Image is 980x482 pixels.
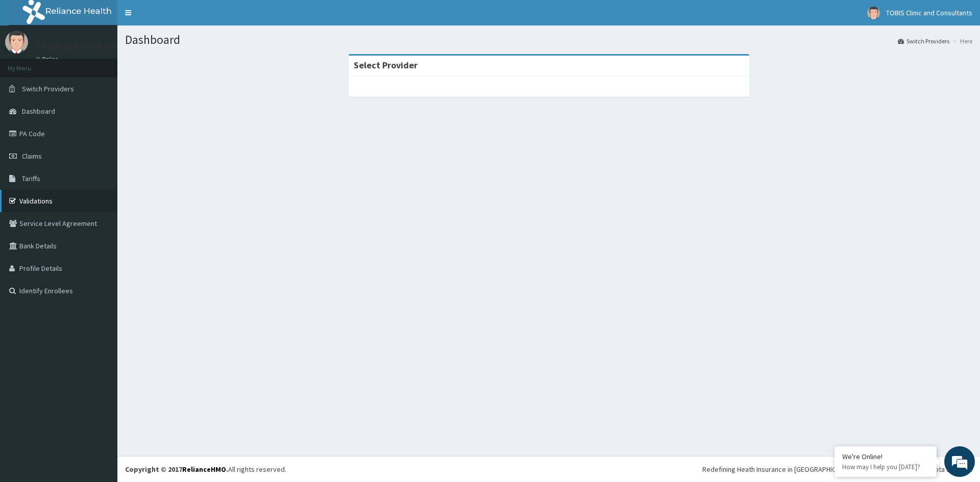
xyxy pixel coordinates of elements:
[36,56,60,63] a: Online
[5,31,28,54] img: User Image
[22,107,55,116] span: Dashboard
[22,84,74,93] span: Switch Providers
[702,464,972,474] div: Redefining Heath Insurance in [GEOGRAPHIC_DATA] using Telemedicine and Data Science!
[22,151,42,161] span: Claims
[950,37,972,45] li: Here
[886,8,972,17] span: TOBIS Clinic and Consultants
[125,33,972,46] h1: Dashboard
[842,452,929,461] div: We're Online!
[125,465,228,474] strong: Copyright © 2017 .
[867,7,880,19] img: User Image
[898,37,949,45] a: Switch Providers
[842,463,929,471] p: How may I help you today?
[22,174,40,183] span: Tariffs
[354,59,418,71] strong: Select Provider
[182,465,226,474] a: RelianceHMO
[117,456,980,482] footer: All rights reserved.
[36,41,152,50] p: TOBIS Clinic and Consultants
